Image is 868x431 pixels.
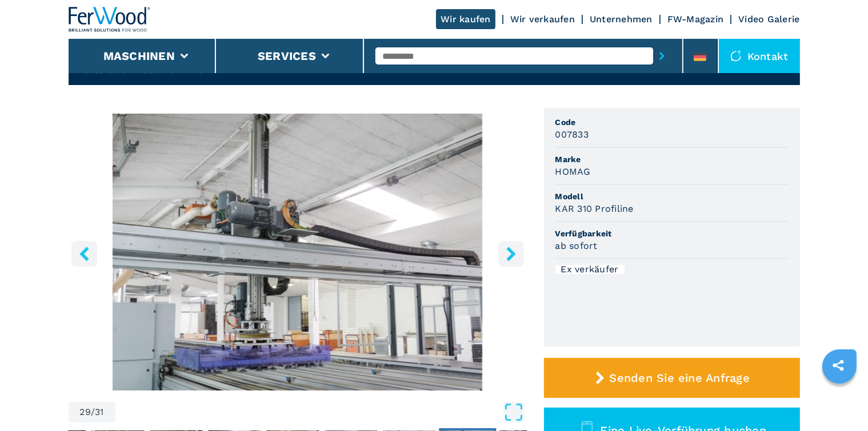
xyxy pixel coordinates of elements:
[118,402,524,422] button: Open Fullscreen
[69,114,527,390] img: Kantenanleimmaschinen BATCH 1 HOMAG KAR 310 Profiline
[555,202,634,215] h3: KAR 310 Profiline
[590,14,653,25] a: Unternehmen
[91,408,95,417] span: /
[498,241,524,267] button: right-button
[544,358,800,398] button: Senden Sie eine Anfrage
[555,239,598,252] h3: ab sofort
[95,408,104,417] span: 31
[103,49,175,63] button: Maschinen
[555,128,589,141] h3: 007833
[80,408,91,417] span: 29
[819,380,859,422] iframe: Chat
[555,228,789,239] span: Verfügbarkeit
[730,50,742,62] img: Kontakt
[69,114,527,390] div: Go to Slide 29
[555,116,789,128] span: Code
[667,14,724,25] a: FW-Magazin
[824,351,853,380] a: sharethis
[653,43,671,69] button: submit-button
[555,165,591,178] h3: HOMAG
[738,14,799,25] a: Video Galerie
[69,7,151,32] img: Ferwood
[71,241,97,267] button: left-button
[555,191,789,202] span: Modell
[436,9,495,29] a: Wir kaufen
[258,49,316,63] button: Services
[555,154,789,165] span: Marke
[555,265,625,274] div: Ex verkäufer
[609,371,750,385] span: Senden Sie eine Anfrage
[510,14,575,25] a: Wir verkaufen
[719,39,800,73] div: Kontakt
